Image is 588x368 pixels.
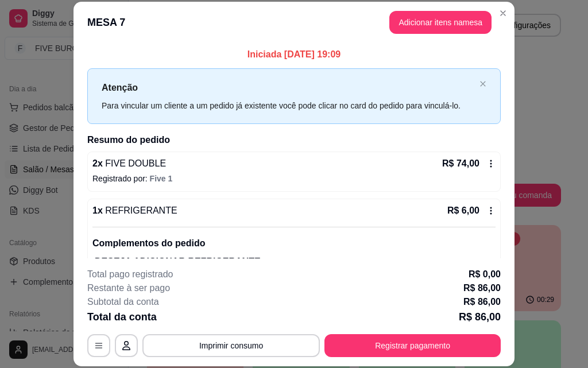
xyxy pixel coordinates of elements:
p: R$ 6,00 [447,204,479,218]
span: close [479,80,486,87]
button: Imprimir consumo [142,334,320,357]
p: Complementos do pedido [92,237,496,250]
p: DESEJA ADICIONAR REFRIGERANTE [95,255,496,269]
p: R$ 86,00 [463,295,501,309]
div: Para vincular um cliente a um pedido já existente você pode clicar no card do pedido para vinculá... [102,99,475,112]
p: 1 x [92,204,177,218]
button: Registrar pagamento [324,334,501,357]
p: Atenção [102,80,475,95]
p: Subtotal da conta [87,295,159,309]
p: Total da conta [87,309,157,325]
span: Five 1 [150,174,173,183]
p: Registrado por: [92,173,496,184]
p: Iniciada [DATE] 19:09 [87,48,501,61]
header: MESA 7 [73,2,514,43]
p: 2 x [92,157,166,171]
button: Adicionar itens namesa [389,11,492,34]
p: R$ 0,00 [469,268,501,281]
button: Close [494,4,512,22]
p: Restante à ser pago [87,281,170,295]
p: Total pago registrado [87,268,173,281]
p: R$ 74,00 [442,157,479,171]
h2: Resumo do pedido [87,133,501,147]
span: REFRIGERANTE [103,206,177,215]
p: R$ 86,00 [459,309,501,325]
button: close [479,80,486,88]
span: FIVE DOUBLE [103,158,166,168]
p: R$ 86,00 [463,281,501,295]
